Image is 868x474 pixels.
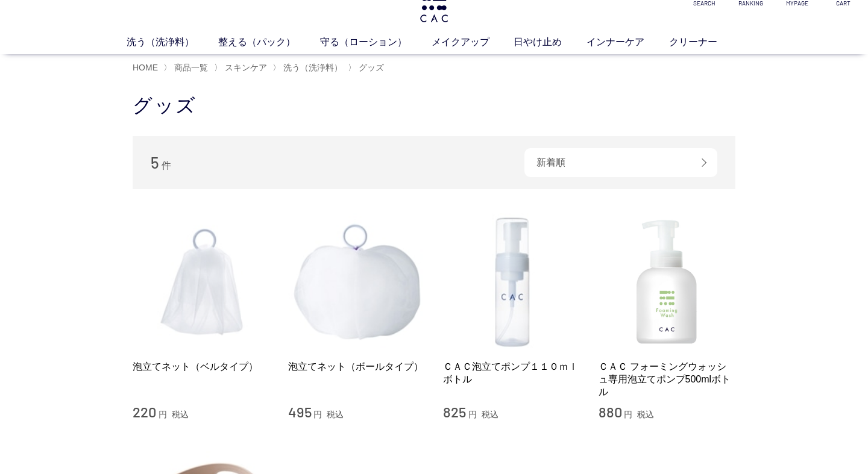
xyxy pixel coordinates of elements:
[327,410,344,419] span: 税込
[133,360,270,373] a: 泡立てネット（ベルタイプ）
[599,403,622,420] span: 880
[133,403,156,420] span: 220
[443,403,466,420] span: 825
[163,62,211,73] li: 〉
[133,93,735,119] h1: グッズ
[599,213,736,351] img: ＣＡＣ フォーミングウォッシュ専用泡立てポンプ500mlボトル
[320,34,432,49] a: 守る（ローション）
[348,62,387,73] li: 〉
[482,410,498,419] span: 税込
[359,63,384,72] span: グッズ
[272,62,345,73] li: 〉
[288,360,426,373] a: 泡立てネット（ボールタイプ）
[283,63,342,72] span: 洗う（洗浄料）
[288,213,426,351] img: 泡立てネット（ボールタイプ）
[587,34,669,49] a: インナーケア
[162,160,171,170] span: 件
[313,410,322,419] span: 円
[443,213,580,351] img: ＣＡＣ泡立てポンプ１１０ｍｌボトル
[432,34,514,49] a: メイクアップ
[172,410,189,419] span: 税込
[624,410,632,419] span: 円
[133,213,270,351] img: 泡立てネット（ベルタイプ）
[218,34,320,49] a: 整える（パック）
[281,63,342,72] a: 洗う（洗浄料）
[524,148,717,177] div: 新着順
[159,410,167,419] span: 円
[669,34,742,49] a: クリーナー
[151,153,159,172] span: 5
[468,410,477,419] span: 円
[637,410,654,419] span: 税込
[356,63,384,72] a: グッズ
[174,63,208,72] span: 商品一覧
[222,63,267,72] a: スキンケア
[443,360,580,386] a: ＣＡＣ泡立てポンプ１１０ｍｌボトル
[172,63,208,72] a: 商品一覧
[225,63,267,72] span: スキンケア
[133,63,158,72] a: HOME
[514,34,587,49] a: 日やけ止め
[127,34,219,49] a: 洗う（洗浄料）
[288,403,312,420] span: 495
[599,360,736,399] a: ＣＡＣ フォーミングウォッシュ専用泡立てポンプ500mlボトル
[214,62,270,73] li: 〉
